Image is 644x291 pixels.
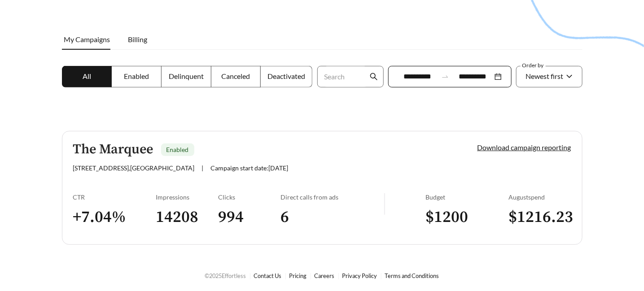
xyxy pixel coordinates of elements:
[509,207,571,227] h3: $ 1216.23
[280,207,384,227] h3: 6
[478,143,571,152] a: Download campaign reporting
[211,164,289,172] span: Campaign start date: [DATE]
[218,193,280,201] div: Clicks
[166,146,189,153] span: Enabled
[222,72,250,80] span: Canceled
[342,272,377,279] a: Privacy Policy
[426,193,509,201] div: Budget
[83,72,91,80] span: All
[370,73,378,81] span: search
[441,73,449,81] span: swap-right
[426,207,509,227] h3: $ 1200
[254,272,282,279] a: Contact Us
[218,207,280,227] h3: 994
[64,35,110,43] span: My Campaigns
[267,72,305,80] span: Deactivated
[124,72,149,80] span: Enabled
[315,272,335,279] a: Careers
[509,193,571,201] div: August spend
[62,131,583,245] a: The MarqueeEnabled[STREET_ADDRESS],[GEOGRAPHIC_DATA]|Campaign start date:[DATE]Download campaign ...
[156,193,219,201] div: Impressions
[280,193,384,201] div: Direct calls from ads
[205,272,246,279] span: © 2025 Effortless
[202,164,204,172] span: |
[289,272,307,279] a: Pricing
[73,142,153,157] h5: The Marquee
[73,193,156,201] div: CTR
[385,272,439,279] a: Terms and Conditions
[73,207,156,227] h3: + 7.04 %
[156,207,219,227] h3: 14208
[169,72,204,80] span: Delinquent
[526,72,564,80] span: Newest first
[128,35,148,43] span: Billing
[441,73,449,81] span: to
[73,164,195,172] span: [STREET_ADDRESS] , [GEOGRAPHIC_DATA]
[384,193,385,215] img: line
